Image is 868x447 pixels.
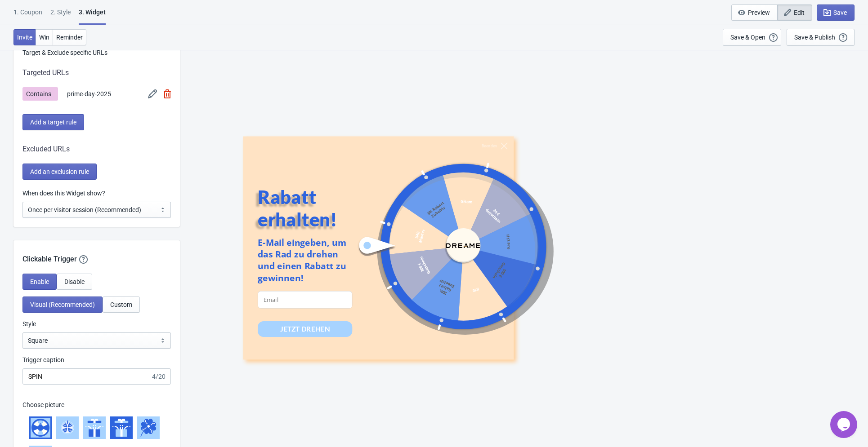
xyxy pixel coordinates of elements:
[22,48,171,57] label: Target & Exclude specific URLs
[22,87,58,101] span: Contains
[22,319,36,328] label: Style
[830,411,859,438] iframe: chat widget
[723,29,781,46] button: Save & Open
[22,274,57,290] button: Enable
[148,89,157,98] img: edit.svg
[748,9,770,16] span: Preview
[794,9,805,16] span: Edit
[30,278,49,285] span: Enable
[30,168,89,175] span: Add an exclusion rule
[13,8,42,23] div: 1. Coupon
[787,29,855,46] button: Save & Publish
[39,34,49,41] span: Win
[67,89,111,99] span: prime-day-2025
[22,164,97,180] button: Add an exclusion rule
[730,34,765,41] div: Save & Open
[53,29,86,45] button: Reminder
[50,8,71,23] div: 2 . Style
[22,114,84,130] button: Add a target rule
[22,400,171,410] p: Choose picture
[22,355,64,364] label: Trigger caption
[17,34,32,41] span: Invite
[57,274,92,290] button: Disable
[817,4,855,21] button: Save
[794,34,835,41] div: Save & Publish
[22,144,171,155] div: Excluded URLs
[36,29,53,45] button: Win
[731,4,778,21] button: Preview
[56,34,83,41] span: Reminder
[64,278,85,285] span: Disable
[30,301,95,308] span: Visual (Recommended)
[258,186,371,230] div: Rabatt erhalten!
[164,89,171,98] img: remove.svg
[30,119,76,126] span: Add a target rule
[258,237,352,284] div: E-Mail eingeben, um das Rad zu drehen und einen Rabatt zu gewinnen!
[482,143,497,148] div: Beenden
[79,8,106,25] div: 3. Widget
[103,297,140,313] button: Custom
[13,29,36,45] button: Invite
[22,297,103,313] button: Visual (Recommended)
[110,301,132,308] span: Custom
[22,189,105,198] label: When does this Widget show?
[13,240,180,265] div: Clickable Trigger
[258,291,352,309] input: Email
[22,67,171,78] div: Targeted URLs
[833,9,847,16] span: Save
[280,324,330,333] div: JETZT DREHEN
[777,4,812,21] button: Edit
